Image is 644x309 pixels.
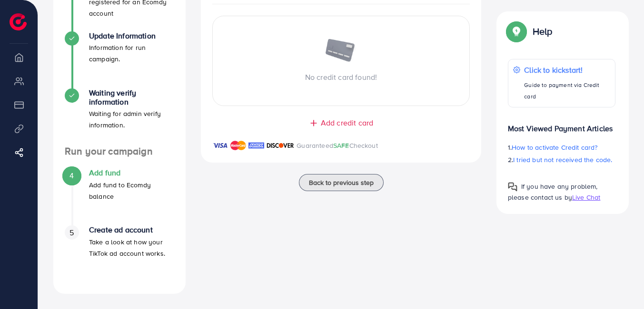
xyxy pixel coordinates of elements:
img: brand [267,140,294,151]
span: Back to previous step [309,178,374,187]
img: brand [212,140,228,151]
span: I tried but not received the code. [513,155,612,164]
h4: Add fund [89,168,174,177]
li: Update Information [53,31,186,88]
h4: Create ad account [89,225,174,234]
p: 2. [508,154,615,165]
p: Guide to payment via Credit card [524,79,610,102]
p: Most Viewed Payment Articles [508,115,615,134]
h4: Run your campaign [53,145,186,157]
li: Add fund [53,168,186,225]
p: No credit card found! [213,71,469,83]
iframe: Chat [604,266,637,302]
img: logo [10,13,27,30]
span: SAFE [333,141,349,150]
span: Add credit card [321,117,373,128]
p: 1. [508,142,615,153]
span: How to activate Credit card? [512,143,597,152]
p: Click to kickstart! [524,64,610,76]
p: Add fund to Ecomdy balance [89,179,174,202]
p: Waiting for admin verify information. [89,108,174,131]
img: image [325,39,358,64]
p: Help [533,26,553,37]
img: Popup guide [508,182,517,192]
h4: Waiting verify information [89,88,174,106]
button: Back to previous step [299,174,384,191]
img: brand [248,140,264,151]
li: Waiting verify information [53,88,186,145]
p: Information for run campaign. [89,42,174,65]
li: Create ad account [53,225,186,282]
img: brand [230,140,246,151]
p: Take a look at how your TikTok ad account works. [89,236,174,259]
img: Popup guide [508,23,525,40]
h4: Update Information [89,31,174,40]
span: 4 [69,170,74,181]
span: 5 [69,227,74,238]
span: Live Chat [572,193,600,202]
p: Guaranteed Checkout [297,140,378,151]
span: If you have any problem, please contact us by [508,182,598,202]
